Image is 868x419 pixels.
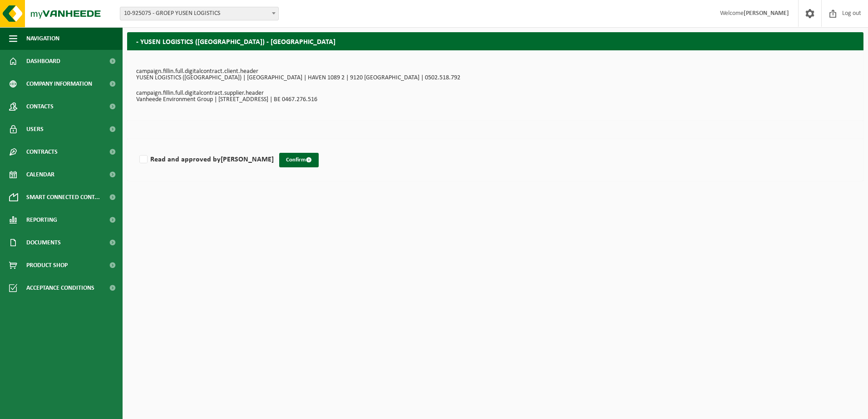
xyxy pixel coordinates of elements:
[120,7,279,20] span: 10-925075 - GROEP YUSEN LOGISTICS
[127,32,863,50] h2: - YUSEN LOGISTICS ([GEOGRAPHIC_DATA]) - [GEOGRAPHIC_DATA]
[26,27,59,50] span: Navigation
[138,153,274,166] label: Read and approved by
[26,277,94,299] span: Acceptance conditions
[136,75,854,81] p: YUSEN LOGISTICS ([GEOGRAPHIC_DATA]) | [GEOGRAPHIC_DATA] | HAVEN 1089 2 | 9120 [GEOGRAPHIC_DATA] |...
[120,7,278,20] span: 10-925075 - GROEP YUSEN LOGISTICS
[26,209,57,231] span: Reporting
[26,118,44,141] span: Users
[279,153,319,167] button: Confirm
[26,163,54,186] span: Calendar
[26,50,60,73] span: Dashboard
[136,97,854,103] p: Vanheede Environment Group | [STREET_ADDRESS] | BE 0467.276.516
[136,68,854,75] p: campaign.fillin.full.digitalcontract.client.header
[26,95,54,118] span: Contacts
[26,231,61,254] span: Documents
[221,156,274,163] strong: [PERSON_NAME]
[26,141,58,163] span: Contracts
[744,10,789,17] strong: [PERSON_NAME]
[136,90,854,97] p: campaign.fillin.full.digitalcontract.supplier.header
[26,186,100,209] span: Smart connected cont...
[26,254,68,277] span: Product Shop
[26,73,92,95] span: Company information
